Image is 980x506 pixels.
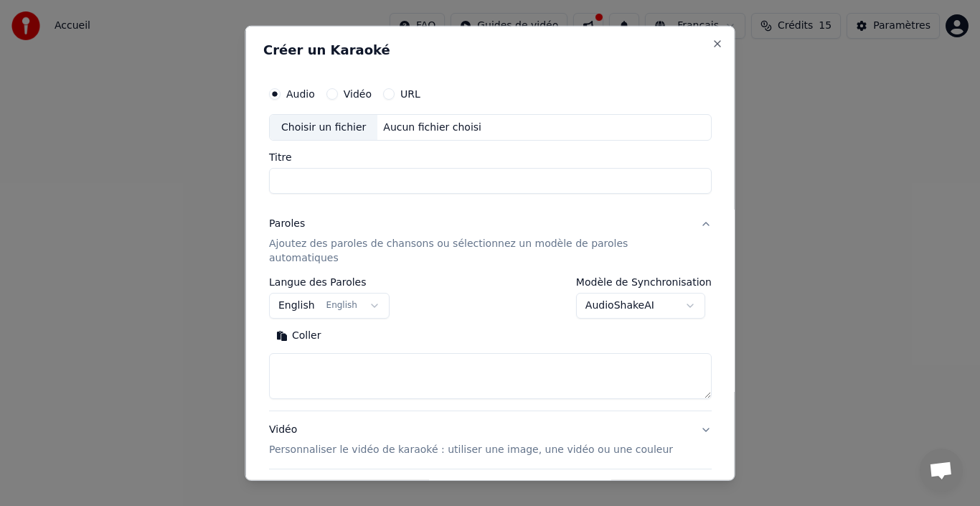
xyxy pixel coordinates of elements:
p: Personnaliser le vidéo de karaoké : utiliser une image, une vidéo ou une couleur [269,443,673,457]
p: Ajoutez des paroles de chansons ou sélectionnez un modèle de paroles automatiques [269,237,689,266]
label: Titre [269,152,712,162]
button: Coller [269,324,329,347]
div: Vidéo [269,423,673,457]
div: Paroles [269,217,305,231]
label: Modèle de Synchronisation [575,277,711,287]
button: VidéoPersonnaliser le vidéo de karaoké : utiliser une image, une vidéo ou une couleur [269,411,712,469]
label: URL [400,88,420,98]
div: Aucun fichier choisi [377,120,487,134]
div: Choisir un fichier [270,114,377,140]
div: ParolesAjoutez des paroles de chansons ou sélectionnez un modèle de paroles automatiques [269,277,712,411]
label: Langue des Paroles [269,277,390,287]
h2: Créer un Karaoké [263,43,717,56]
label: Vidéo [343,88,371,98]
label: Audio [286,88,315,98]
button: ParolesAjoutez des paroles de chansons ou sélectionnez un modèle de paroles automatiques [269,205,712,277]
